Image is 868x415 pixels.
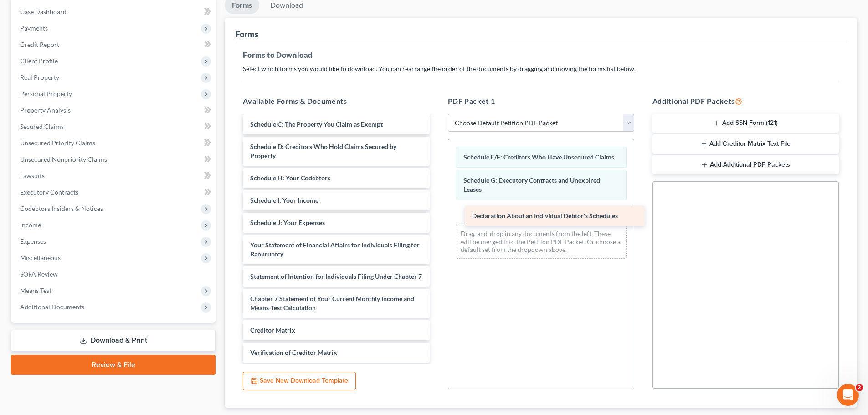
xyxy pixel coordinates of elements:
span: Case Dashboard [20,8,67,15]
span: Credit Report [20,41,59,48]
span: Schedule I: Your Income [250,196,318,204]
button: Add Creditor Matrix Text File [652,134,839,154]
span: Codebtors Insiders & Notices [20,205,103,212]
span: Unsecured Nonpriority Claims [20,155,107,163]
a: Unsecured Nonpriority Claims [13,151,216,168]
span: Income [20,221,41,229]
span: Your Statement of Financial Affairs for Individuals Filing for Bankruptcy [250,241,420,258]
a: Lawsuits [13,168,216,184]
h5: Forms to Download [243,50,839,61]
span: Additional Documents [20,303,84,311]
a: Review & File [11,355,216,375]
span: Creditor Matrix [250,326,295,334]
span: Property Analysis [20,106,71,114]
a: Secured Claims [13,118,216,135]
h5: Additional PDF Packets [652,96,839,107]
div: Drag-and-drop in any documents from the left. These will be merged into the Petition PDF Packet. ... [456,225,627,259]
span: Client Profile [20,57,58,65]
button: Save New Download Template [243,372,356,391]
iframe: Intercom live chat [837,384,859,406]
span: Expenses [20,237,46,245]
span: Personal Property [20,90,72,97]
button: Add SSN Form (121) [652,114,839,133]
h5: Available Forms & Documents [243,96,429,107]
span: Statement of Intention for Individuals Filing Under Chapter 7 [250,272,422,280]
span: Schedule E/F: Creditors Who Have Unsecured Claims [463,153,614,161]
span: Lawsuits [20,172,45,179]
a: Property Analysis [13,102,216,118]
span: Schedule D: Creditors Who Hold Claims Secured by Property [250,143,396,159]
span: Verification of Creditor Matrix [250,348,337,356]
a: Unsecured Priority Claims [13,135,216,151]
span: Chapter 7 Statement of Your Current Monthly Income and Means-Test Calculation [250,295,414,312]
span: Miscellaneous [20,254,61,261]
span: Declaration About an Individual Debtor's Schedules [472,212,618,220]
span: Payments [20,24,48,32]
h5: PDF Packet 1 [448,96,634,107]
span: Means Test [20,287,51,294]
span: Secured Claims [20,123,64,130]
button: Add Additional PDF Packets [652,155,839,174]
a: Download & Print [11,330,216,351]
a: SOFA Review [13,266,216,282]
span: SOFA Review [20,270,58,278]
span: Executory Contracts [20,188,78,196]
span: Unsecured Priority Claims [20,139,95,147]
span: Real Property [20,73,59,81]
a: Executory Contracts [13,184,216,200]
a: Case Dashboard [13,4,216,20]
span: Schedule J: Your Expenses [250,219,325,226]
span: Schedule H: Your Codebtors [250,174,330,182]
span: Schedule G: Executory Contracts and Unexpired Leases [463,176,600,193]
span: Schedule C: The Property You Claim as Exempt [250,120,383,128]
a: Credit Report [13,36,216,53]
p: Select which forms you would like to download. You can rearrange the order of the documents by dr... [243,64,839,73]
span: 2 [856,384,863,391]
div: Forms [236,29,258,40]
